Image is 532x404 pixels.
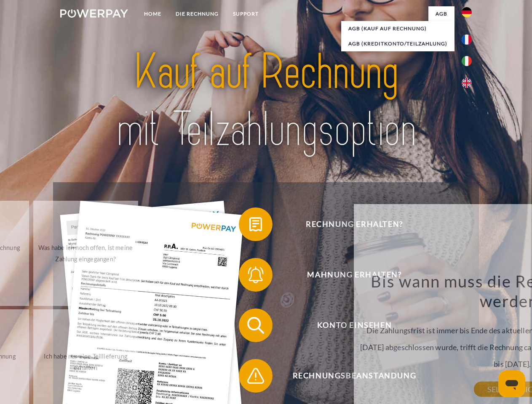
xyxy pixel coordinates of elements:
[462,7,472,17] img: de
[239,308,458,342] button: Konto einsehen
[462,56,472,66] img: it
[245,365,266,386] img: qb_warning.svg
[498,370,525,397] iframe: Schaltfläche zum Öffnen des Messaging-Fensters
[462,78,472,88] img: en
[33,201,138,306] a: Was habe ich noch offen, ist meine Zahlung eingegangen?
[462,35,472,45] img: fr
[428,6,454,21] a: agb
[168,6,226,21] a: DIE RECHNUNG
[38,242,133,265] div: Was habe ich noch offen, ist meine Zahlung eingegangen?
[239,359,458,393] button: Rechnungsbeanstandung
[137,6,168,21] a: Home
[341,36,454,51] a: AGB (Kreditkonto/Teilzahlung)
[60,9,128,18] img: logo-powerpay-white.svg
[245,315,266,336] img: qb_search.svg
[226,6,266,21] a: SUPPORT
[341,21,454,36] a: AGB (Kauf auf Rechnung)
[80,40,452,161] img: title-powerpay_de.svg
[38,351,133,373] div: Ich habe nur eine Teillieferung erhalten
